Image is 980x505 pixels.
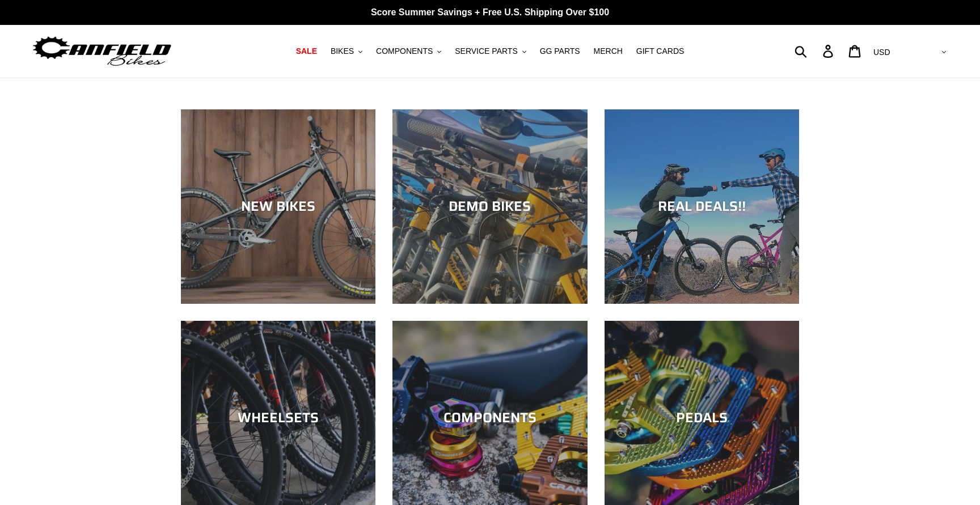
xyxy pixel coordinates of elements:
[290,44,323,59] a: SALE
[594,46,623,56] span: MERCH
[31,33,173,69] img: Canfield Bikes
[181,198,375,215] div: NEW BIKES
[631,44,690,59] a: GIFT CARDS
[540,46,580,56] span: GG PARTS
[181,109,375,304] a: NEW BIKES
[392,410,587,426] div: COMPONENTS
[392,109,587,304] a: DEMO BIKES
[801,39,830,63] input: Search
[605,410,799,426] div: PEDALS
[636,46,685,56] span: GIFT CARDS
[449,44,531,59] button: SERVICE PARTS
[296,46,317,56] span: SALE
[588,44,628,59] a: MERCH
[605,198,799,215] div: REAL DEALS!!
[376,46,433,56] span: COMPONENTS
[605,109,799,304] a: REAL DEALS!!
[534,44,586,59] a: GG PARTS
[181,410,375,426] div: WHEELSETS
[455,46,517,56] span: SERVICE PARTS
[392,198,587,215] div: DEMO BIKES
[325,44,368,59] button: BIKES
[370,44,447,59] button: COMPONENTS
[331,46,354,56] span: BIKES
